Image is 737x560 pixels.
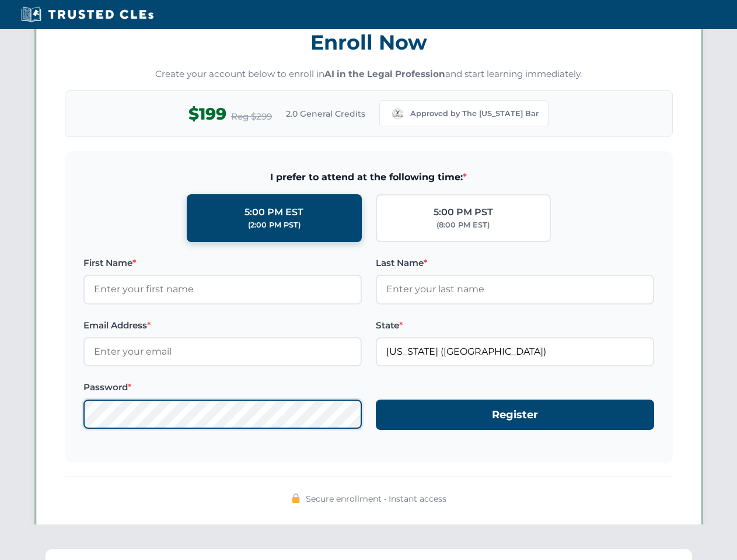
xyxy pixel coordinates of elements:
p: Create your account below to enroll in and start learning immediately. [65,68,673,81]
label: Email Address [83,318,362,332]
span: I prefer to attend at the following time: [83,170,654,185]
input: Missouri (MO) [376,337,654,366]
img: Trusted CLEs [18,6,157,23]
h3: Enroll Now [65,24,673,61]
div: 5:00 PM EST [244,205,303,220]
span: 2.0 General Credits [286,107,365,120]
label: First Name [83,256,362,270]
div: (8:00 PM EST) [436,219,490,231]
span: Secure enrollment • Instant access [306,492,446,505]
img: 🔒 [291,494,301,503]
span: Approved by The [US_STATE] Bar [410,108,539,120]
img: Missouri Bar [389,106,406,122]
strong: AI in the Legal Profession [324,68,445,79]
label: State [376,318,654,332]
span: Reg $299 [231,110,272,124]
label: Last Name [376,256,654,270]
input: Enter your last name [376,275,654,304]
div: 5:00 PM PST [434,205,493,220]
label: Password [83,380,362,394]
input: Enter your first name [83,275,362,304]
button: Register [376,400,654,430]
input: Enter your email [83,337,362,366]
div: (2:00 PM PST) [248,219,301,231]
span: $199 [188,101,226,127]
